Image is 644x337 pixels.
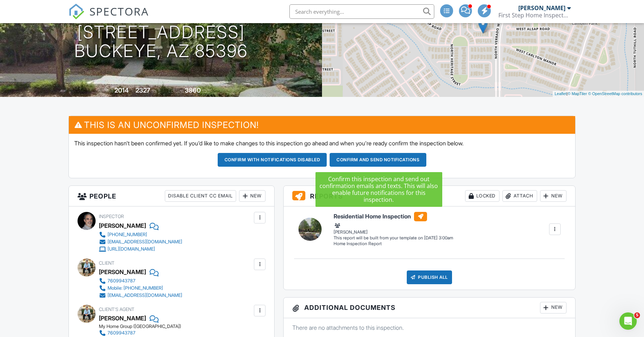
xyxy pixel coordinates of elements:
[99,285,182,292] a: Mobile: [PHONE_NUMBER]
[99,329,182,337] a: 7609943787
[151,88,162,94] span: sq. ft.
[108,232,147,238] div: [PHONE_NUMBER]
[68,10,149,25] a: SPECTORA
[69,116,575,134] h3: This is an Unconfirmed Inspection!
[108,330,135,336] div: 7609943787
[518,4,565,12] div: [PERSON_NAME]
[99,246,182,253] a: [URL][DOMAIN_NAME]
[108,278,135,284] div: 7609943787
[407,270,452,284] div: Publish All
[553,91,644,97] div: |
[165,190,236,202] div: Disable Client CC Email
[99,324,188,329] div: My Home Group ([GEOGRAPHIC_DATA])
[74,23,248,61] h1: [STREET_ADDRESS] Buckeye, AZ 85396
[168,88,184,94] span: Lot Size
[334,212,453,221] h6: Residential Home Inspection
[330,153,426,167] button: Confirm and send notifications
[99,231,182,238] a: [PHONE_NUMBER]
[555,91,566,96] a: Leaflet
[108,285,163,291] div: Mobile: [PHONE_NUMBER]
[108,293,182,298] div: [EMAIL_ADDRESS][DOMAIN_NAME]
[135,86,150,94] div: 2327
[498,12,571,19] div: First Step Home Inspectors
[218,153,327,167] button: Confirm with notifications disabled
[99,214,124,219] span: Inspector
[114,86,129,94] div: 2014
[99,266,146,277] div: [PERSON_NAME]
[105,88,113,94] span: Built
[619,312,637,330] iframe: Intercom live chat
[568,91,587,96] a: © MapTiler
[334,222,453,235] div: [PERSON_NAME]
[202,88,211,94] span: sq.ft.
[284,298,575,318] h3: Additional Documents
[292,324,566,332] p: There are no attachments to this inspection.
[502,190,537,202] div: Attach
[540,190,566,202] div: New
[334,235,453,241] div: This report will be built from your template on [DATE] 3:00am
[99,313,146,324] a: [PERSON_NAME]
[99,292,182,299] a: [EMAIL_ADDRESS][DOMAIN_NAME]
[99,307,134,312] span: Client's Agent
[588,91,642,96] a: © OpenStreetMap contributors
[99,220,146,231] div: [PERSON_NAME]
[99,260,114,266] span: Client
[69,186,274,206] h3: People
[68,4,84,20] img: The Best Home Inspection Software - Spectora
[465,190,499,202] div: Locked
[99,277,182,285] a: 7609943787
[284,186,575,206] h3: Reports
[99,238,182,246] a: [EMAIL_ADDRESS][DOMAIN_NAME]
[334,241,453,247] div: Home Inspection Report
[89,4,149,19] span: SPECTORA
[108,239,182,245] div: [EMAIL_ADDRESS][DOMAIN_NAME]
[74,139,570,147] p: This inspection hasn't been confirmed yet. If you'd like to make changes to this inspection go ah...
[239,190,265,202] div: New
[185,86,201,94] div: 3860
[289,4,434,19] input: Search everything...
[540,302,566,313] div: New
[108,246,155,252] div: [URL][DOMAIN_NAME]
[634,312,640,318] span: 5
